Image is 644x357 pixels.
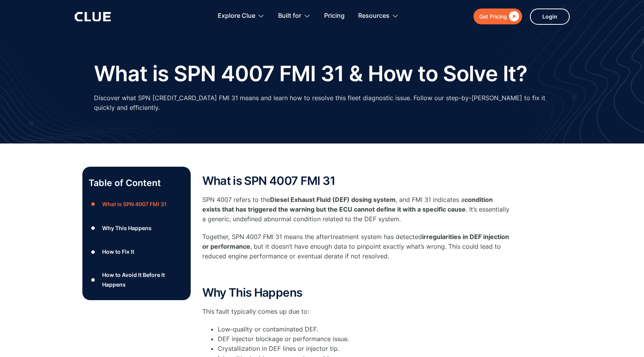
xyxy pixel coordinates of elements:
p: ‍ [202,269,512,278]
li: Crystallization in DEF lines or injector tip. [218,344,512,354]
p: Table of Content [89,177,184,189]
a: Get Pricing [473,9,522,24]
div: ● [89,246,98,258]
p: This fault typically comes up due to: [202,307,512,316]
div: Resources [358,4,389,28]
div: ● [89,274,98,285]
div: Explore Clue [218,4,255,28]
a: ●How to Avoid It Before It Happens [89,270,184,289]
h2: Why This Happens [202,286,512,299]
a: ●Why This Happens [89,222,184,234]
h1: What is SPN 4007 FMI 31 & How to Solve It? [94,62,528,85]
div: What is SPN 4007 FMI 31 [102,199,167,209]
a: Pricing [324,4,345,28]
p: Discover what SPN [CREDIT_CARD_DATA] FMI 31 means and learn how to resolve this fleet diagnostic ... [94,93,550,113]
strong: Diesel Exhaust Fluid (DEF) dosing system [270,196,396,203]
div: ● [89,222,98,234]
h2: What is SPN 4007 FMI 31 [202,174,512,187]
div: How to Avoid It Before It Happens [102,270,184,289]
p: Together, SPN 4007 FMI 31 means the aftertreatment system has detected , but it doesn’t have enou... [202,232,512,261]
div:  [507,12,519,21]
p: SPN 4007 refers to the , and FMI 31 indicates a . It’s essentially a generic, undefined abnormal ... [202,195,512,224]
div: How to Fix It [102,247,134,256]
a: Login [530,9,570,25]
div: Why This Happens [102,223,152,233]
div: Explore Clue [218,4,265,28]
a: ●What is SPN 4007 FMI 31 [89,198,184,210]
div: Built for [278,4,301,28]
div: Resources [358,4,399,28]
div: Built for [278,4,311,28]
li: Low-quality or contaminated DEF. [218,325,512,334]
div: ● [89,198,98,210]
strong: irregularities in DEF injection or performance [202,233,509,250]
a: ●How to Fix It [89,246,184,258]
li: DEF injector blockage or performance issue. [218,334,512,344]
div: Get Pricing [479,12,507,21]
